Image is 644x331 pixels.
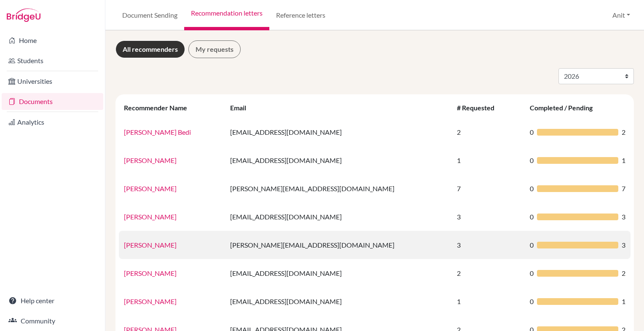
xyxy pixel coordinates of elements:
[622,240,625,250] span: 3
[124,128,191,136] a: [PERSON_NAME] Bedi
[2,114,103,131] a: Analytics
[609,7,634,23] button: Anit
[622,268,625,278] span: 2
[7,8,40,22] img: Bridge-U
[124,297,177,305] a: [PERSON_NAME]
[452,287,525,315] td: 1
[452,259,525,287] td: 2
[452,146,525,174] td: 1
[530,268,534,278] span: 0
[225,174,452,203] td: [PERSON_NAME][EMAIL_ADDRESS][DOMAIN_NAME]
[124,156,177,164] a: [PERSON_NAME]
[452,203,525,231] td: 3
[452,174,525,203] td: 7
[530,104,601,112] div: Completed / Pending
[2,93,103,110] a: Documents
[225,287,452,315] td: [EMAIL_ADDRESS][DOMAIN_NAME]
[2,52,103,69] a: Students
[124,241,177,249] a: [PERSON_NAME]
[452,118,525,146] td: 2
[230,104,255,112] div: Email
[225,259,452,287] td: [EMAIL_ADDRESS][DOMAIN_NAME]
[2,312,103,329] a: Community
[622,212,625,222] span: 3
[2,292,103,309] a: Help center
[530,155,534,165] span: 0
[622,184,625,194] span: 7
[124,104,196,112] div: Recommender Name
[530,184,534,194] span: 0
[622,155,625,165] span: 1
[225,146,452,174] td: [EMAIL_ADDRESS][DOMAIN_NAME]
[124,184,177,192] a: [PERSON_NAME]
[115,40,185,58] a: All recommenders
[2,73,103,90] a: Universities
[622,127,625,137] span: 2
[452,231,525,259] td: 3
[530,212,534,222] span: 0
[622,296,625,307] span: 1
[188,40,241,58] a: My requests
[225,203,452,231] td: [EMAIL_ADDRESS][DOMAIN_NAME]
[530,296,534,307] span: 0
[124,213,177,221] a: [PERSON_NAME]
[530,127,534,137] span: 0
[124,269,177,277] a: [PERSON_NAME]
[530,240,534,250] span: 0
[457,104,503,112] div: # Requested
[225,231,452,259] td: [PERSON_NAME][EMAIL_ADDRESS][DOMAIN_NAME]
[225,118,452,146] td: [EMAIL_ADDRESS][DOMAIN_NAME]
[2,32,103,49] a: Home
